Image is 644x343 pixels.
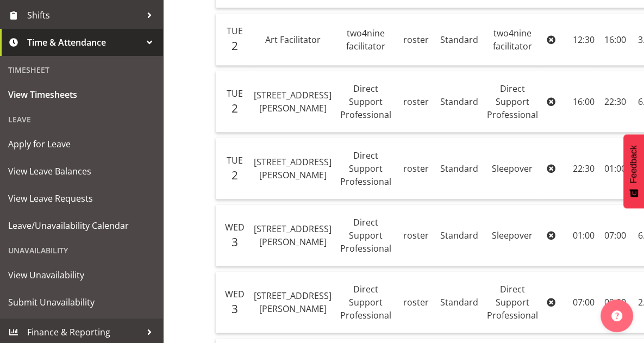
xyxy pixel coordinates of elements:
span: Feedback [629,145,639,183]
td: Standard [436,14,483,66]
td: Standard [436,71,483,133]
span: Direct Support Professional [340,149,391,188]
span: 3 [232,301,238,316]
td: 07:00 [568,272,600,333]
span: two4nine facilitator [346,27,385,52]
span: 2 [232,101,238,116]
span: [STREET_ADDRESS][PERSON_NAME] [254,290,332,315]
span: View Leave Balances [8,163,155,179]
span: [STREET_ADDRESS][PERSON_NAME] [254,156,332,181]
span: View Unavailability [8,267,155,283]
span: Tue [227,88,243,99]
span: roster [403,34,428,46]
span: Sleepover [492,163,533,174]
span: Shifts [27,7,141,23]
td: Standard [436,272,483,333]
span: Direct Support Professional [487,83,538,121]
td: 01:00 [568,205,600,266]
span: Finance & Reporting [27,324,141,340]
a: Leave/Unavailability Calendar [3,212,160,239]
td: Standard [436,205,483,266]
td: 16:00 [568,71,600,133]
td: 22:30 [568,138,600,199]
span: [STREET_ADDRESS][PERSON_NAME] [254,89,332,114]
span: Tue [227,154,243,166]
span: 3 [232,234,238,250]
div: Leave [3,108,160,130]
span: roster [403,163,428,174]
span: Direct Support Professional [340,216,391,254]
a: View Unavailability [3,261,160,289]
td: 22:30 [599,71,630,133]
span: View Timesheets [8,86,155,103]
td: 16:00 [599,14,630,66]
a: View Leave Requests [3,185,160,212]
span: 2 [232,38,238,53]
span: Direct Support Professional [487,283,538,321]
span: View Leave Requests [8,190,155,207]
span: [STREET_ADDRESS][PERSON_NAME] [254,223,332,248]
span: Direct Support Professional [340,283,391,321]
span: Wed [225,221,245,233]
td: 12:30 [568,14,600,66]
span: 2 [232,167,238,183]
div: Timesheet [3,59,160,81]
td: 09:00 [599,272,630,333]
a: View Timesheets [3,81,160,108]
span: roster [403,229,428,241]
td: Standard [436,138,483,199]
a: Apply for Leave [3,130,160,158]
td: 07:00 [599,205,630,266]
span: two4nine facilitator [493,27,532,52]
span: roster [403,96,428,108]
span: Submit Unavailability [8,294,155,310]
div: Unavailability [3,239,160,261]
span: Direct Support Professional [340,83,391,121]
td: 01:00 [599,138,630,199]
a: Submit Unavailability [3,289,160,316]
a: View Leave Balances [3,158,160,185]
img: help-xxl-2.png [611,310,622,321]
span: Leave/Unavailability Calendar [8,217,155,234]
span: Sleepover [492,229,533,241]
span: Apply for Leave [8,136,155,152]
span: roster [403,296,428,308]
button: Feedback - Show survey [623,134,644,208]
span: Wed [225,288,245,300]
span: Art Facilitator [265,34,321,46]
span: Time & Attendance [27,34,141,51]
span: Tue [227,25,243,37]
